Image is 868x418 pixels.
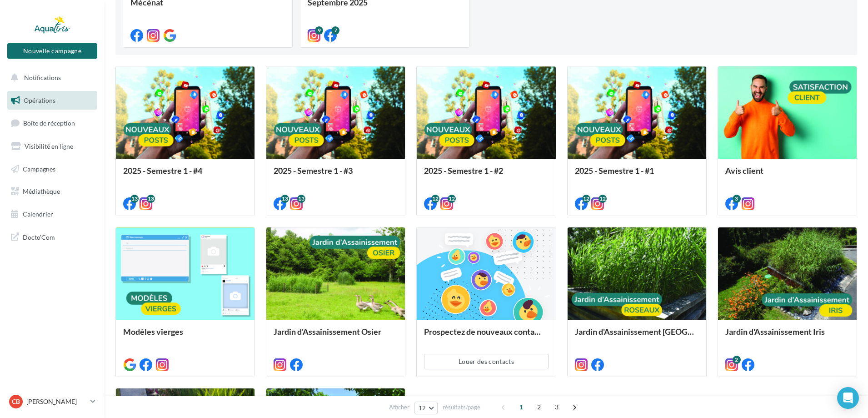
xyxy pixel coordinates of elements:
[837,387,859,409] div: Open Intercom Messenger
[5,160,99,179] a: Campagnes
[575,166,699,184] div: 2025 - Semestre 1 - #1
[274,327,398,345] div: Jardin d'Assainissement Osier
[7,393,97,410] a: CB [PERSON_NAME]
[532,400,546,414] span: 2
[25,142,73,150] span: Visibilité en ligne
[448,195,456,203] div: 12
[443,403,480,412] span: résultats/page
[5,91,99,110] a: Opérations
[23,187,60,195] span: Médiathèque
[297,195,305,203] div: 13
[331,26,339,35] div: 7
[389,403,409,412] span: Afficher
[5,182,99,201] a: Médiathèque
[123,327,247,345] div: Modèles vierges
[599,195,607,203] div: 12
[514,400,529,414] span: 1
[23,165,55,172] span: Campagnes
[23,210,53,218] span: Calendrier
[26,397,87,406] p: [PERSON_NAME]
[424,166,548,184] div: 2025 - Semestre 1 - #2
[24,74,61,81] span: Notifications
[5,137,99,156] a: Visibilité en ligne
[5,205,99,224] a: Calendrier
[281,195,289,203] div: 13
[5,68,95,87] button: Notifications
[5,113,99,133] a: Boîte de réception
[5,227,99,247] a: Docto'Com
[414,402,438,414] button: 12
[582,195,590,203] div: 12
[274,166,398,184] div: 2025 - Semestre 1 - #3
[24,96,55,104] span: Opérations
[431,195,439,203] div: 12
[12,397,20,406] span: CB
[733,356,741,364] div: 2
[23,119,75,127] span: Boîte de réception
[7,43,97,59] button: Nouvelle campagne
[23,231,55,243] span: Docto'Com
[725,166,849,184] div: Avis client
[315,26,323,35] div: 9
[419,404,426,412] span: 12
[733,195,741,203] div: 3
[549,400,564,414] span: 3
[424,327,548,345] div: Prospectez de nouveaux contacts
[147,195,155,203] div: 13
[725,327,849,345] div: Jardin d'Assainissement Iris
[130,195,139,203] div: 13
[575,327,699,345] div: Jardin d'Assainissement [GEOGRAPHIC_DATA]
[424,354,548,369] button: Louer des contacts
[123,166,247,184] div: 2025 - Semestre 1 - #4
